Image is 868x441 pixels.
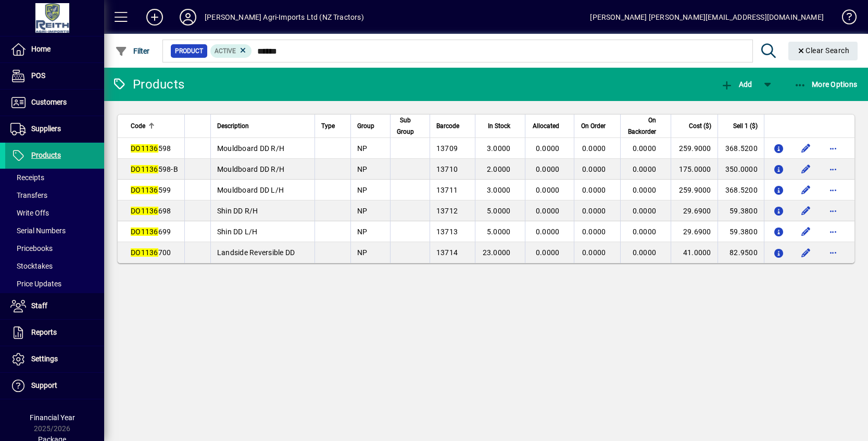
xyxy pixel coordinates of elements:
[357,144,368,153] span: NP
[536,228,560,236] span: 0.0000
[5,257,104,275] a: Stocktakes
[718,138,764,159] td: 368.5200
[633,144,657,153] span: 0.0000
[210,44,252,58] mat-chip: Activation Status: Active
[436,120,469,132] div: Barcode
[5,346,104,372] a: Settings
[488,120,510,132] span: In Stock
[5,204,104,222] a: Write Offs
[217,248,295,257] span: Landside Reversible DD
[483,248,511,257] span: 23.0000
[5,63,104,89] a: POS
[825,140,841,157] button: More options
[112,76,184,93] div: Products
[175,46,203,56] span: Product
[31,328,57,336] span: Reports
[721,80,752,89] span: Add
[131,186,158,194] em: DO1136
[487,165,511,173] span: 2.0000
[5,116,104,142] a: Suppliers
[31,381,57,389] span: Support
[31,98,67,106] span: Customers
[671,180,717,200] td: 259.9000
[582,248,606,257] span: 0.0000
[718,180,764,200] td: 368.5200
[5,186,104,204] a: Transfers
[131,207,171,215] span: 698
[718,75,754,94] button: Add
[217,165,284,173] span: Mouldboard DD R/H
[357,120,374,132] span: Group
[582,228,606,236] span: 0.0000
[5,240,104,257] a: Pricebooks
[131,144,171,153] span: 598
[825,223,841,240] button: More options
[31,151,61,159] span: Products
[10,226,66,235] span: Serial Numbers
[10,280,61,288] span: Price Updates
[30,413,75,422] span: Financial Year
[633,248,657,257] span: 0.0000
[357,228,368,236] span: NP
[217,120,308,132] div: Description
[627,115,656,137] span: On Backorder
[397,115,414,137] span: Sub Group
[825,244,841,261] button: More options
[590,9,824,26] div: [PERSON_NAME] [PERSON_NAME][EMAIL_ADDRESS][DOMAIN_NAME]
[436,228,458,236] span: 13713
[718,242,764,263] td: 82.9500
[627,115,665,137] div: On Backorder
[10,262,53,270] span: Stocktakes
[131,144,158,153] em: DO1136
[582,186,606,194] span: 0.0000
[536,207,560,215] span: 0.0000
[718,200,764,221] td: 59.3800
[536,186,560,194] span: 0.0000
[718,221,764,242] td: 59.3800
[131,165,158,173] em: DO1136
[112,42,153,60] button: Filter
[171,8,205,27] button: Profile
[5,320,104,346] a: Reports
[217,144,284,153] span: Mouldboard DD R/H
[633,186,657,194] span: 0.0000
[633,207,657,215] span: 0.0000
[357,248,368,257] span: NP
[582,144,606,153] span: 0.0000
[718,159,764,180] td: 350.0000
[791,75,860,94] button: More Options
[131,248,158,257] em: DO1136
[397,115,423,137] div: Sub Group
[357,120,384,132] div: Group
[533,120,559,132] span: Allocated
[357,165,368,173] span: NP
[10,244,53,253] span: Pricebooks
[131,207,158,215] em: DO1136
[825,182,841,198] button: More options
[5,36,104,62] a: Home
[671,159,717,180] td: 175.0000
[138,8,171,27] button: Add
[10,209,49,217] span: Write Offs
[5,90,104,116] a: Customers
[131,186,171,194] span: 599
[31,355,58,363] span: Settings
[798,140,814,157] button: Edit
[217,186,284,194] span: Mouldboard DD L/H
[321,120,344,132] div: Type
[10,173,44,182] span: Receipts
[797,46,850,55] span: Clear Search
[5,275,104,293] a: Price Updates
[733,120,758,132] span: Sell 1 ($)
[31,71,45,80] span: POS
[482,120,520,132] div: In Stock
[436,248,458,257] span: 13714
[798,223,814,240] button: Edit
[436,120,459,132] span: Barcode
[5,293,104,319] a: Staff
[798,244,814,261] button: Edit
[31,301,47,310] span: Staff
[582,165,606,173] span: 0.0000
[31,124,61,133] span: Suppliers
[689,120,711,132] span: Cost ($)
